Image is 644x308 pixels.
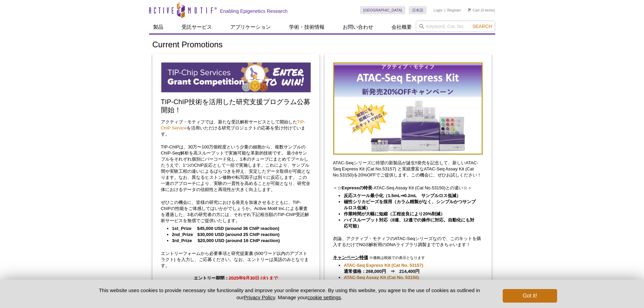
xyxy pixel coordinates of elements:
[344,217,474,229] strong: ハイスループット対応（8連、12連での操作に対応。自動化にも対応可能）
[220,8,288,14] h2: Enabling Epigenetics Research
[333,62,483,155] img: Save on ATAC-Seq Kits
[344,193,461,198] strong: 反応スケール最小化（1.5mL⇒0.2mL サンプルロス低減）
[339,21,377,33] a: お問い合わせ
[333,160,483,178] p: ATAC-Seqシリーズに待望の新製品が誕生‼発売を記念して、新しいATAC-Seq Express Kit (Cat No.53157) と実績豊富なATAC-Seq Assay Kit (C...
[360,6,406,14] a: [GEOGRAPHIC_DATA]
[161,119,311,137] p: アクティブ・モティフでは、新たな受託解析サービスとして開始した を活用いただける研究プロジェクトの応募を受け付けています。
[468,8,471,11] img: Your Cart
[433,8,443,13] a: Login
[369,256,425,260] span: ※価格は税抜での表示となります
[244,294,275,300] a: Privacy Policy
[344,262,423,268] a: ATAC-Seq Express Kit (Cat No. 53157)
[152,40,492,50] h1: Current Promotions
[445,6,446,14] li: |
[447,8,461,13] a: Register
[161,199,311,224] p: ぜひこの機会に、皆様の研究における発見を加速させるとともに、TIP-ChIPの性能をご体感してはいかがでしょうか。Active Motif Inc.による審査を通過した、3名の研究者の方には、そ...
[194,276,278,281] strong: エントリー期間：
[472,24,492,29] span: Search
[307,294,341,300] button: cookie settings
[285,21,329,33] a: 学術・技術情報
[344,263,423,274] strong: 通常価格：268,000円 ⇒ 214,400円
[333,255,368,260] u: キャンペーン特価
[161,62,311,93] img: TIP-ChIP Service Grant Competition
[161,144,311,193] p: TIP-ChIPは、30万〜100万個程度という少量の細胞から、複数サンプルのChIP-Seq解析を高スループットで実施可能な革新的技術です。 最小8サンプルをそれぞれ個別にバーコード化し、1本...
[468,8,480,13] a: Cart
[468,6,495,14] li: (0 items)
[87,287,492,301] p: This website uses cookies to provide necessary site functionality and improve your online experie...
[344,199,476,210] strong: 磁性シリカビーズを採用（カラム精製がなく、シンプルかつサンプルロス低減）
[470,23,494,29] button: Search
[229,276,278,281] span: 2025年9月30日 (火) まで
[344,275,419,281] a: ATAC-Seq Assay Kit (Cat No. 53150)
[177,21,216,33] a: 受託サービス
[226,21,275,33] a: アプリケーション
[161,98,311,114] h2: TIP-ChIP技術を活用した研究支援プログラム公募開始！
[333,236,483,248] p: 勿論、アクティブ・モティフのATAC-Seqシリーズなので、このキットを購入するだけでNGS解析用のDNAライブラリ調製までできちゃいます！
[149,21,167,33] a: 製品
[172,232,280,237] strong: 2nd_Prize $30,000 USD (around 25 ChIP reaction)
[161,251,311,269] p: エントリーフォームから必要事項と研究提案書 (500ワード以内のアブストラクト) を入力し、ご応募ください。なお、エントリーは英語のみとなります。
[409,6,427,14] a: 日本語
[416,21,495,32] input: Keyword, Cat. No.
[387,21,416,33] a: 会社概要
[172,226,280,231] strong: 1st_Prize $45,000 USD (around 36 ChIP reaction)
[344,275,420,286] strong: 通常価格：268,000円 ⇒ 214,400円
[342,185,372,190] strong: Expressの特長
[503,289,557,303] button: Got it!
[344,211,445,216] strong: 作業時間が大幅に短縮（工程改良により20%削減）
[172,238,280,243] strong: 3rd_Prize $20,000 USD (around 16 ChIP reaction)
[333,185,483,191] p: ＜☆ -ATAC-Seq Assay Kit (Cat No.53150)との違い☆＞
